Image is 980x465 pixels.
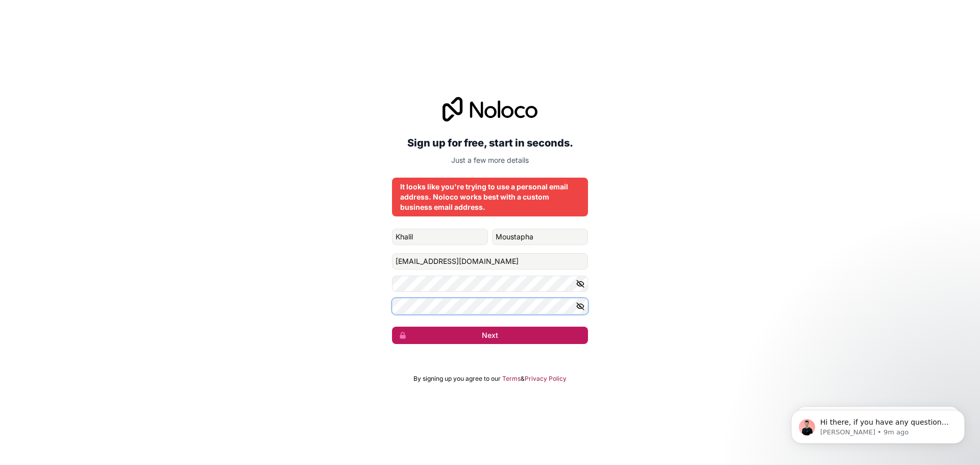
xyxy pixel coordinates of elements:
span: & [521,375,525,383]
input: Password [392,276,588,292]
button: Next [392,327,588,344]
div: It looks like you're trying to use a personal email address. Noloco works best with a custom busi... [400,182,580,212]
input: given-name [392,229,488,245]
input: family-name [492,229,588,245]
a: Privacy Policy [525,375,567,383]
span: By signing up you agree to our [413,375,501,383]
input: Email address [392,253,588,270]
h2: Sign up for free, start in seconds. [392,134,588,152]
p: Just a few more details [392,155,588,165]
iframe: Intercom notifications message [776,388,980,460]
input: Confirm password [392,298,588,314]
a: Terms [502,375,521,383]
